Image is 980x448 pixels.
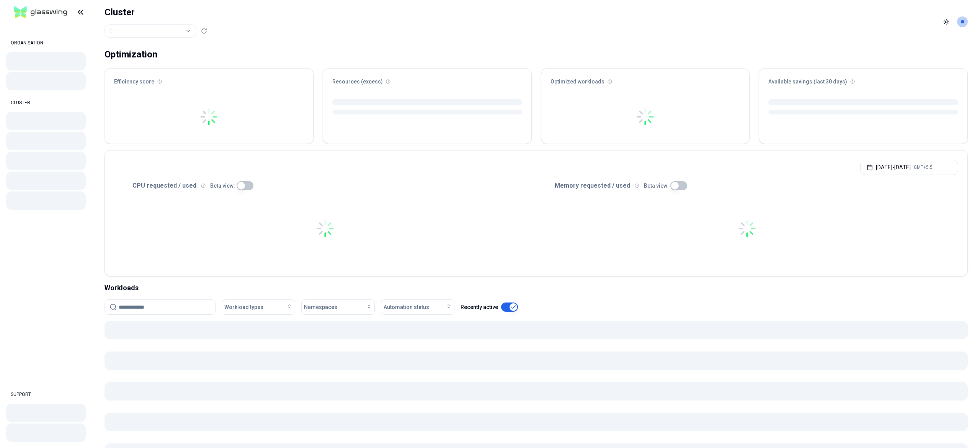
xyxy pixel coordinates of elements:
div: Resources (excess) [323,69,531,90]
button: [DATE]-[DATE]GMT+5.5 [860,160,958,175]
div: Efficiency score [105,69,313,90]
label: Beta view: [210,183,235,188]
span: Namespaces [304,303,337,311]
span: Workload types [224,303,263,311]
span: Automation status [384,303,429,311]
span: GMT+5.5 [914,164,933,170]
div: Workloads [105,283,968,293]
button: Namespaces [301,299,375,315]
div: CPU requested / used [114,181,536,190]
div: Available savings (last 30 days) [759,69,967,90]
label: Beta view: [644,183,669,188]
img: GlassWing [11,3,70,21]
button: Select a value [105,25,196,38]
div: Optimization [105,47,157,62]
div: Memory requested / used [536,181,959,190]
label: Recently active [461,304,498,310]
button: Automation status [381,299,454,315]
div: Optimized workloads [541,69,750,90]
h1: Cluster [105,6,207,18]
button: Workload types [222,299,295,315]
div: SUPPORT [6,387,86,402]
div: CLUSTER [6,95,86,110]
div: ORGANISATION [6,35,86,51]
